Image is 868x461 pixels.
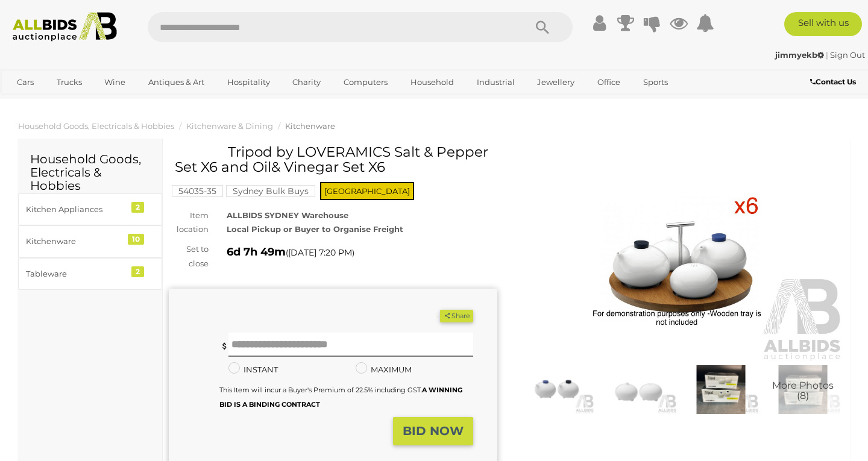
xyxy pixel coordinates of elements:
a: [GEOGRAPHIC_DATA] [9,92,110,112]
mark: 54035-35 [172,185,223,197]
button: Search [512,12,573,42]
a: Household [403,72,462,92]
a: Tableware 2 [18,258,162,290]
img: Tripod by LOVERAMICS Salt & Pepper Set X6 and Oil& Vinegar Set X6 [515,151,844,362]
a: Office [590,72,628,92]
a: Household Goods, Electricals & Hobbies [18,121,174,131]
a: Trucks [49,72,90,92]
a: jimmyekb [775,50,826,60]
div: Kitchen Appliances [26,202,125,216]
a: Sign Out [830,50,865,60]
span: [GEOGRAPHIC_DATA] [320,182,414,200]
div: 2 [131,202,144,213]
div: 10 [128,234,144,245]
strong: ALLBIDS SYDNEY Warehouse [227,210,348,220]
a: Kitchenware & Dining [186,121,273,131]
b: A WINNING BID IS A BINDING CONTRACT [219,386,462,408]
button: Share [440,310,473,322]
div: Kitchenware [26,234,125,248]
a: Jewellery [529,72,582,92]
a: Industrial [469,72,523,92]
li: Watch this item [426,310,438,322]
div: Tableware [26,267,125,281]
h1: Tripod by LOVERAMICS Salt & Pepper Set X6 and Oil& Vinegar Set X6 [175,145,494,175]
span: [DATE] 7:20 PM [288,247,352,258]
strong: jimmyekb [775,50,824,60]
mark: Sydney Bulk Buys [226,185,315,197]
h2: Household Goods, Electricals & Hobbies [30,152,150,192]
small: This Item will incur a Buyer's Premium of 22.5% including GST. [219,386,462,408]
img: Tripod by LOVERAMICS Salt & Pepper Set X6 and Oil& Vinegar Set X6 [600,365,676,414]
span: More Photos (8) [772,380,834,401]
a: Cars [9,72,42,92]
a: Sydney Bulk Buys [226,186,315,196]
a: More Photos(8) [765,365,841,414]
strong: 6d 7h 49m [227,245,286,259]
img: Tripod by LOVERAMICS Salt & Pepper Set X6 and Oil& Vinegar Set X6 [683,365,759,414]
label: INSTANT [228,363,278,377]
div: Set to close [160,242,218,271]
label: MAXIMUM [356,363,412,377]
a: Kitchen Appliances 2 [18,193,162,225]
button: BID NOW [393,417,473,445]
a: Sports [635,72,676,92]
a: Antiques & Art [140,72,212,92]
a: Wine [96,72,133,92]
a: Hospitality [219,72,278,92]
a: Computers [336,72,395,92]
div: 2 [131,266,144,277]
span: | [826,50,828,60]
b: Contact Us [810,77,856,86]
a: Sell with us [784,12,862,36]
img: Allbids.com.au [7,12,124,42]
strong: Local Pickup or Buyer to Organise Freight [227,224,403,234]
strong: BID NOW [403,424,464,438]
a: Kitchenware [285,121,335,131]
span: ( ) [286,248,354,257]
div: Item location [160,209,218,237]
img: Tripod by LOVERAMICS Salt & Pepper Set X6 and Oil& Vinegar Set X6 [518,365,594,414]
a: Kitchenware 10 [18,225,162,257]
a: Contact Us [810,75,859,89]
img: Tripod by LOVERAMICS Salt & Pepper Set X6 and Oil& Vinegar Set X6 [765,365,841,414]
a: Charity [285,72,329,92]
a: 54035-35 [172,186,223,196]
